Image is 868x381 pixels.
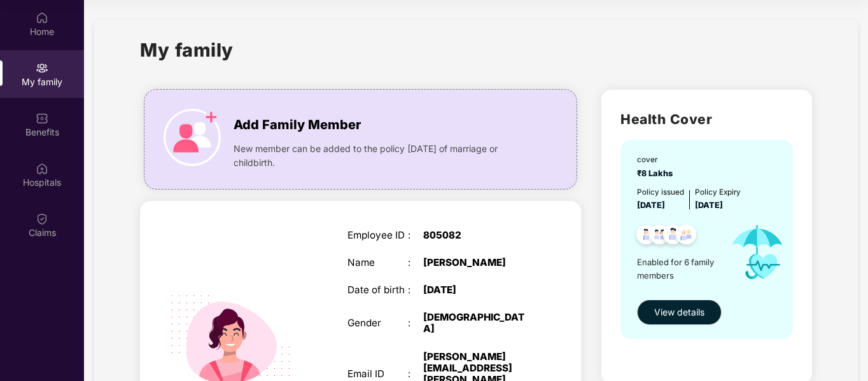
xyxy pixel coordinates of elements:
div: Gender [347,317,409,329]
div: : [408,317,423,329]
img: svg+xml;base64,PHN2ZyBpZD0iSG9zcGl0YWxzIiB4bWxucz0iaHR0cDovL3d3dy53My5vcmcvMjAwMC9zdmciIHdpZHRoPS... [36,162,48,175]
img: svg+xml;base64,PHN2ZyB4bWxucz0iaHR0cDovL3d3dy53My5vcmcvMjAwMC9zdmciIHdpZHRoPSI0OC45NDMiIGhlaWdodD... [671,221,702,252]
h2: Health Cover [620,109,793,130]
img: svg+xml;base64,PHN2ZyBpZD0iSG9tZSIgeG1sbnM9Imh0dHA6Ly93d3cudzMub3JnLzIwMDAvc3ZnIiB3aWR0aD0iMjAiIG... [36,11,48,24]
div: Policy Expiry [695,186,741,198]
div: Employee ID [347,230,409,241]
span: ₹8 Lakhs [637,169,676,178]
img: svg+xml;base64,PHN2ZyB4bWxucz0iaHR0cDovL3d3dy53My5vcmcvMjAwMC9zdmciIHdpZHRoPSI0OC45NDMiIGhlaWdodD... [657,221,689,252]
h1: My family [140,36,234,64]
img: svg+xml;base64,PHN2ZyB4bWxucz0iaHR0cDovL3d3dy53My5vcmcvMjAwMC9zdmciIHdpZHRoPSI0OC45NDMiIGhlaWdodD... [631,221,662,252]
div: : [408,230,423,241]
span: Enabled for 6 family members [637,256,720,282]
div: : [408,257,423,268]
div: [DEMOGRAPHIC_DATA] [423,312,529,335]
img: svg+xml;base64,PHN2ZyB4bWxucz0iaHR0cDovL3d3dy53My5vcmcvMjAwMC9zdmciIHdpZHRoPSI0OC45MTUiIGhlaWdodD... [644,221,675,252]
div: [DATE] [423,284,529,296]
div: [PERSON_NAME] [423,257,529,268]
span: Add Family Member [234,115,361,135]
img: svg+xml;base64,PHN2ZyB3aWR0aD0iMjAiIGhlaWdodD0iMjAiIHZpZXdCb3g9IjAgMCAyMCAyMCIgZmlsbD0ibm9uZSIgeG... [36,62,48,74]
div: cover [637,154,676,166]
div: 805082 [423,230,529,241]
img: icon [164,109,221,166]
div: Email ID [347,368,409,380]
span: [DATE] [637,200,665,210]
img: svg+xml;base64,PHN2ZyBpZD0iQ2xhaW0iIHhtbG5zPSJodHRwOi8vd3d3LnczLm9yZy8yMDAwL3N2ZyIgd2lkdGg9IjIwIi... [36,212,48,225]
div: : [408,368,423,380]
img: svg+xml;base64,PHN2ZyBpZD0iQmVuZWZpdHMiIHhtbG5zPSJodHRwOi8vd3d3LnczLm9yZy8yMDAwL3N2ZyIgd2lkdGg9Ij... [36,112,48,125]
div: Policy issued [637,186,684,198]
div: : [408,284,423,296]
div: Date of birth [347,284,409,296]
span: New member can be added to the policy [DATE] of marriage or childbirth. [234,142,529,170]
div: Name [347,257,409,268]
span: View details [654,305,704,319]
span: [DATE] [695,200,723,210]
button: View details [637,300,722,325]
img: icon [720,212,794,293]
